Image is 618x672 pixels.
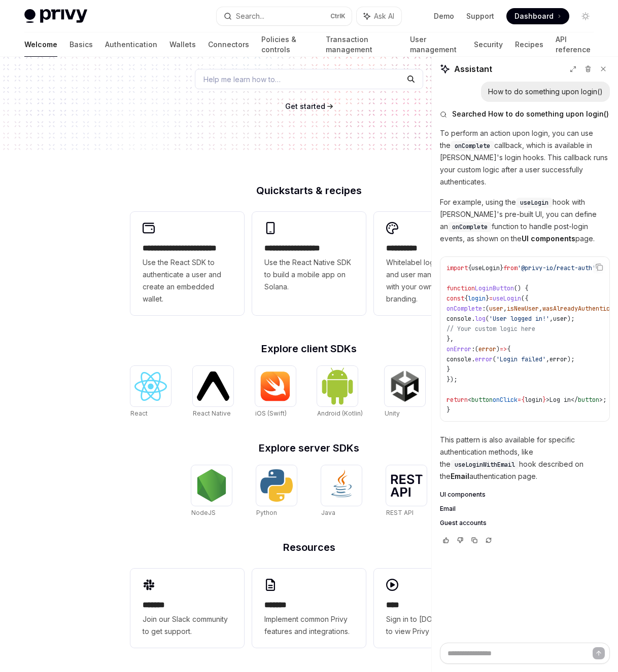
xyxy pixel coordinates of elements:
[546,355,550,363] span: ,
[493,355,496,363] span: (
[489,305,503,313] span: user
[496,345,500,353] span: )
[493,396,518,404] span: onClick
[471,396,493,404] span: button
[447,325,535,333] span: // Your custom logic here
[321,509,335,516] span: Java
[578,396,599,404] span: button
[440,491,610,499] a: UI components
[386,465,427,518] a: REST APIREST API
[70,32,93,57] a: Basics
[256,509,277,516] span: Python
[503,264,518,272] span: from
[475,345,478,353] span: (
[236,10,264,22] div: Search...
[447,315,471,323] span: console
[553,315,567,323] span: user
[507,345,510,353] span: {
[374,212,488,315] a: **** *****Whitelabel login, wallets, and user management with your own UI and branding.
[203,74,281,85] span: Help me learn how to…
[447,294,464,303] span: const
[486,294,489,303] span: }
[488,87,603,97] div: How to do something upon login()
[389,370,421,402] img: Unity
[550,396,571,404] span: Log in
[260,469,293,502] img: Python
[455,461,515,469] span: useLoginWithEmail
[471,264,500,272] span: useLogin
[447,264,468,272] span: import
[321,367,354,405] img: Android (Kotlin)
[447,355,471,363] span: console
[193,366,233,419] a: React NativeReact Native
[252,569,366,648] a: **** **Implement common Privy features and integrations.
[478,345,496,353] span: error
[255,409,287,417] span: iOS (Swift)
[471,345,475,353] span: :
[475,315,486,323] span: log
[521,396,525,404] span: {
[330,12,346,20] span: Ctrl K
[447,365,450,374] span: }
[447,305,482,313] span: onComplete
[130,409,148,417] span: React
[130,185,488,196] h2: Quickstarts & recipes
[143,256,232,305] span: Use the React SDK to authenticate a user and create an embedded wallet.
[507,305,539,313] span: isNewUser
[493,294,521,303] span: useLogin
[386,613,475,638] span: Sign in to [DOMAIN_NAME] to view Privy in action.
[255,366,296,419] a: iOS (Swift)iOS (Swift)
[539,305,542,313] span: ,
[440,519,610,527] a: Guest accounts
[518,264,596,272] span: '@privy-io/react-auth'
[522,234,575,243] strong: UI components
[593,647,605,659] button: Send message
[256,465,297,518] a: PythonPython
[546,396,550,404] span: >
[169,32,196,57] a: Wallets
[440,519,487,527] span: Guest accounts
[259,371,292,401] img: iOS (Swift)
[486,315,489,323] span: (
[550,315,553,323] span: ,
[317,409,363,417] span: Android (Kotlin)
[550,355,567,363] span: error
[556,32,594,57] a: API reference
[447,335,454,343] span: },
[208,32,249,57] a: Connectors
[440,491,486,499] span: UI components
[599,396,603,404] span: >
[191,509,216,516] span: NodeJS
[264,256,354,293] span: Use the React Native SDK to build a mobile app on Solana.
[466,11,494,21] a: Support
[385,366,425,419] a: UnityUnity
[447,376,457,384] span: });
[130,569,244,648] a: **** **Join our Slack community to get support.
[500,345,507,353] span: =>
[374,11,394,21] span: Ask AI
[451,472,469,480] strong: Email
[468,264,471,272] span: {
[357,7,401,25] button: Ask AI
[325,469,358,502] img: Java
[464,294,468,303] span: {
[577,8,594,24] button: Toggle dark mode
[440,109,610,119] button: Searched How to do something upon login()
[317,366,363,419] a: Android (Kotlin)Android (Kotlin)
[475,355,493,363] span: error
[506,8,569,24] a: Dashboard
[486,305,489,313] span: (
[471,355,475,363] span: .
[514,11,554,21] span: Dashboard
[496,355,546,363] span: 'Login failed'
[567,315,574,323] span: );
[475,284,514,292] span: LoginButton
[24,32,57,57] a: Welcome
[447,345,471,353] span: onError
[514,284,528,292] span: () {
[454,63,492,75] span: Assistant
[471,315,475,323] span: .
[195,469,228,502] img: NodeJS
[143,613,232,638] span: Join our Slack community to get support.
[264,613,354,638] span: Implement common Privy features and integrations.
